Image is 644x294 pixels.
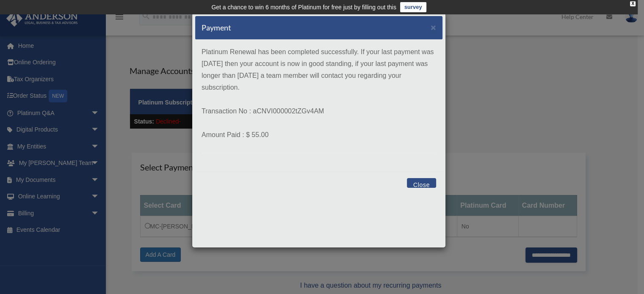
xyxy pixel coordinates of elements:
[431,23,436,32] button: Close
[407,178,436,188] button: Close
[202,105,436,117] p: Transaction No : aCNVI000002tZGv4AM
[400,2,426,12] a: survey
[211,2,396,12] div: Get a chance to win 6 months of Platinum for free just by filling out this
[202,46,436,93] p: Platinum Renewal has been completed successfully. If your last payment was [DATE] then your accou...
[202,129,436,141] p: Amount Paid : $ 55.00
[202,22,231,33] h5: Payment
[630,1,636,6] div: close
[431,22,436,32] span: ×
